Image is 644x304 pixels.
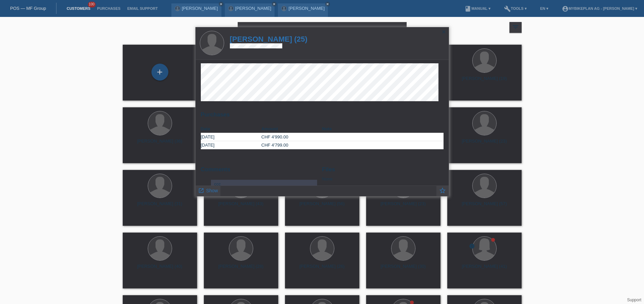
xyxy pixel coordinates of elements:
div: Add customer [152,66,168,78]
a: [PERSON_NAME] [288,6,325,11]
span: Show [206,188,218,193]
th: Amount [261,125,322,133]
td: CHF 4'799.00 [261,141,322,149]
i: close [272,2,276,6]
td: [DATE] [201,133,262,141]
i: book [464,5,471,12]
i: close [441,29,447,35]
a: [PERSON_NAME] [182,6,218,11]
i: filter_list [512,23,519,31]
a: bookManual ▾ [461,6,494,10]
i: star_border [439,187,446,194]
td: [DATE] [201,141,262,149]
a: Customers [63,6,94,10]
a: launch Show [198,186,218,194]
div: [PERSON_NAME] (23) [372,201,435,212]
div: [PERSON_NAME] (19) [453,76,516,87]
i: error [469,243,475,249]
i: close [326,2,329,6]
div: unconfirmed, pending [469,243,475,250]
th: Note [322,125,444,133]
div: [PERSON_NAME] (28) [209,264,273,275]
h2: Purchases [201,111,444,122]
a: account_circleMybikeplan AG - [PERSON_NAME] ▾ [558,6,641,10]
i: close [395,26,403,34]
a: Email Support [124,6,161,10]
a: close [325,2,330,6]
i: build [504,5,511,12]
a: star_border [439,188,446,196]
a: [PERSON_NAME] [235,6,271,11]
div: None [322,166,444,181]
a: POS — MF Group [10,6,46,11]
i: close [219,2,223,6]
span: 100 [88,2,96,7]
div: [PERSON_NAME] (57) [453,201,516,212]
a: buildTools ▾ [501,6,530,10]
a: Purchases [94,6,124,10]
a: [PERSON_NAME] (25) [230,35,308,43]
a: EN ▾ [537,6,552,10]
i: launch [198,188,204,194]
div: [PERSON_NAME] (36) [128,138,192,149]
i: account_circle [562,5,569,12]
div: [PERSON_NAME] (40) [128,264,192,275]
div: [PERSON_NAME] (30) [372,264,435,275]
div: ccc [214,181,314,187]
h2: Files [322,166,444,176]
div: [PERSON_NAME] (41) [453,264,516,275]
input: Search... [238,22,407,38]
a: close [219,2,223,6]
div: [PERSON_NAME] (56) [290,201,354,212]
h2: Comments [201,166,317,176]
div: [PERSON_NAME] (31) [128,201,192,212]
th: Date [201,125,262,133]
a: close [272,2,277,6]
div: [PERSON_NAME] (23) [453,138,516,149]
div: [PERSON_NAME] (43) [209,201,273,212]
div: [PERSON_NAME] (26) [290,264,354,275]
a: Support [627,298,641,302]
td: CHF 4'990.00 [261,133,322,141]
